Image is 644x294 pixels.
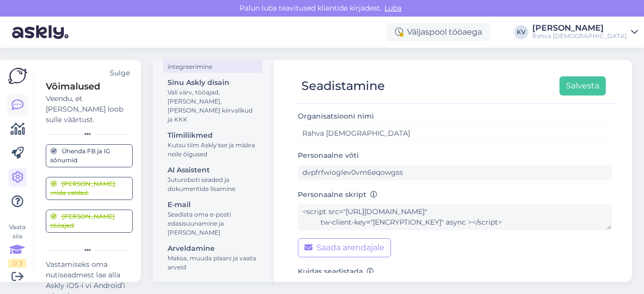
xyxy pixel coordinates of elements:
[381,4,405,13] span: Luba
[387,23,490,41] div: Väljaspool tööaega
[298,126,612,141] input: ABC Corporation
[110,68,130,78] div: Sulge
[163,198,263,239] a: E-mailSeadista oma e-posti edasisuunamine ja [PERSON_NAME]
[298,150,359,161] label: Personaalne võti
[532,32,627,40] div: Rahva [DEMOGRAPHIC_DATA]
[163,163,263,195] a: AI AssistentJuturoboti seaded ja dokumentide lisamine
[298,111,378,122] label: Organisatsiooni nimi
[532,24,627,32] div: [PERSON_NAME]
[298,238,391,257] button: Saada arendajale
[301,76,385,95] div: Seadistamine
[168,175,258,193] div: Juturoboti seaded ja dokumentide lisamine
[298,189,377,200] label: Personaalne skript
[8,259,26,268] div: 2 / 3
[46,93,133,125] div: Veendu, et [PERSON_NAME] loob sulle väärtust.
[168,254,258,272] div: Maksa, muuda plaani ja vaata arveid
[50,147,128,165] div: Ühenda FB ja IG sõnumid
[168,165,258,175] div: AI Assistent
[46,210,133,233] a: [PERSON_NAME] tööajad.
[168,141,258,159] div: Kutsu tiim Askly'sse ja määra neile õigused
[46,177,133,200] a: [PERSON_NAME], mida valdad.
[168,200,258,210] div: E-mail
[168,130,258,141] div: Tiimiliikmed
[298,266,374,277] label: Kuidas seadistada
[514,25,528,39] div: KV
[559,76,606,95] button: Salvesta
[168,210,258,237] div: Seadista oma e-posti edasisuunamine ja [PERSON_NAME]
[168,88,258,124] div: Vali värv, tööajad, [PERSON_NAME], [PERSON_NAME] kiirvalikud ja KKK
[298,204,612,230] textarea: <script src="[URL][DOMAIN_NAME]" tw-client-key="[ENCRYPTION_KEY]" async ></script>
[8,223,26,268] div: Vaata siia
[163,76,263,126] a: Sinu Askly disainVali värv, tööajad, [PERSON_NAME], [PERSON_NAME] kiirvalikud ja KKK
[50,179,128,198] div: [PERSON_NAME], mida valdad.
[168,77,258,88] div: Sinu Askly disain
[168,243,258,254] div: Arveldamine
[163,242,263,273] a: ArveldamineMaksa, muuda plaani ja vaata arveid
[532,24,638,40] a: [PERSON_NAME]Rahva [DEMOGRAPHIC_DATA]
[163,129,263,160] a: TiimiliikmedKutsu tiim Askly'sse ja määra neile õigused
[50,212,128,230] div: [PERSON_NAME] tööajad.
[46,80,133,93] div: Võimalused
[8,68,27,84] img: Askly Logo
[46,144,133,167] a: Ühenda FB ja IG sõnumid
